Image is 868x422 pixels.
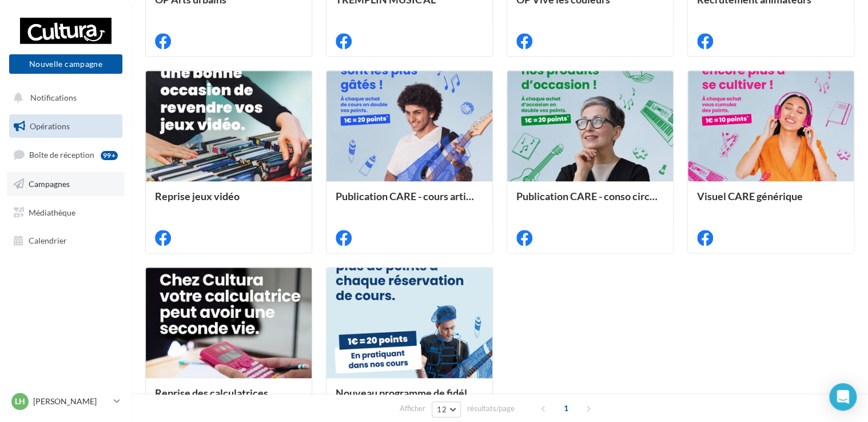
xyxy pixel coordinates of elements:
span: Médiathèque [29,207,75,217]
div: Publication CARE - conso circulaire [516,190,664,213]
button: Notifications [7,86,120,110]
span: résultats/page [467,403,515,414]
a: Campagnes [7,172,125,196]
div: Nouveau programme de fidélité - Cours [336,387,483,410]
a: LH [PERSON_NAME] [9,391,122,412]
button: Nouvelle campagne [9,54,122,74]
span: Opérations [30,121,70,131]
div: Publication CARE - cours artistiques et musicaux [336,190,483,213]
span: Notifications [30,93,77,102]
span: Boîte de réception [29,150,94,160]
p: [PERSON_NAME] [33,396,109,407]
a: Calendrier [7,229,125,253]
a: Médiathèque [7,201,125,225]
a: Boîte de réception99+ [7,142,125,167]
div: Reprise jeux vidéo [155,190,302,213]
span: LH [15,396,25,407]
span: Calendrier [29,236,67,245]
span: 12 [437,405,447,414]
div: Open Intercom Messenger [829,383,857,411]
button: 12 [432,401,461,417]
div: Visuel CARE générique [697,190,845,213]
span: 1 [557,399,575,417]
span: Campagnes [29,179,70,189]
div: Reprise des calculatrices [155,387,302,410]
span: Afficher [400,403,425,414]
a: Opérations [7,114,125,138]
div: 99+ [101,151,118,160]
